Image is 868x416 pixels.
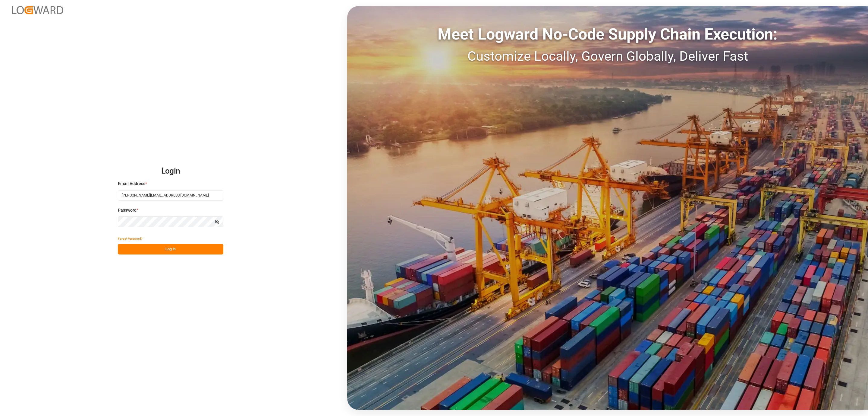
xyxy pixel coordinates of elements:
img: Logward_new_orange.png [12,6,63,14]
div: Meet Logward No-Code Supply Chain Execution: [347,23,868,46]
button: Log In [118,244,223,254]
h2: Login [118,162,223,181]
span: Email Address [118,181,145,187]
button: Forgot Password? [118,233,143,244]
input: Enter your email [118,190,223,201]
div: Customize Locally, Govern Globally, Deliver Fast [347,46,868,66]
span: Password [118,207,137,213]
